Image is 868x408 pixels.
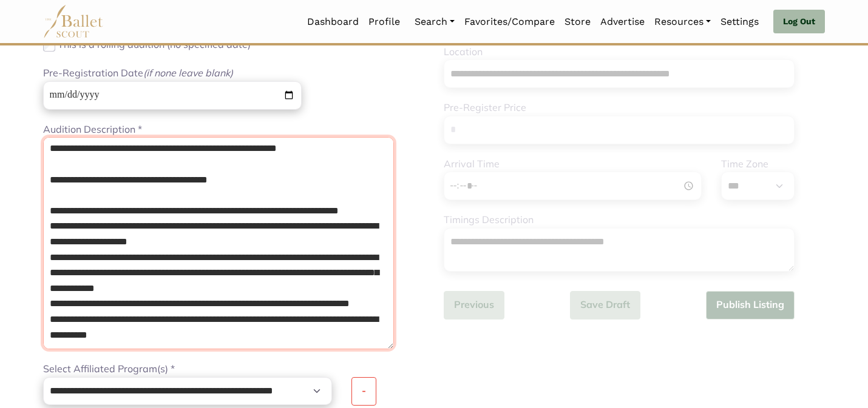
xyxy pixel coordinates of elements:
[351,377,376,406] button: -
[364,9,405,35] a: Profile
[649,9,716,35] a: Resources
[595,9,649,35] a: Advertise
[459,9,560,35] a: Favorites/Compare
[43,361,175,377] label: Select Affiliated Program(s) *
[43,65,233,81] label: Pre-Registration Date
[143,67,233,79] i: (if none leave blank)
[410,9,459,35] a: Search
[716,9,764,35] a: Settings
[773,10,825,34] a: Log Out
[43,122,142,138] label: Audition Description *
[302,9,364,35] a: Dashboard
[560,9,595,35] a: Store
